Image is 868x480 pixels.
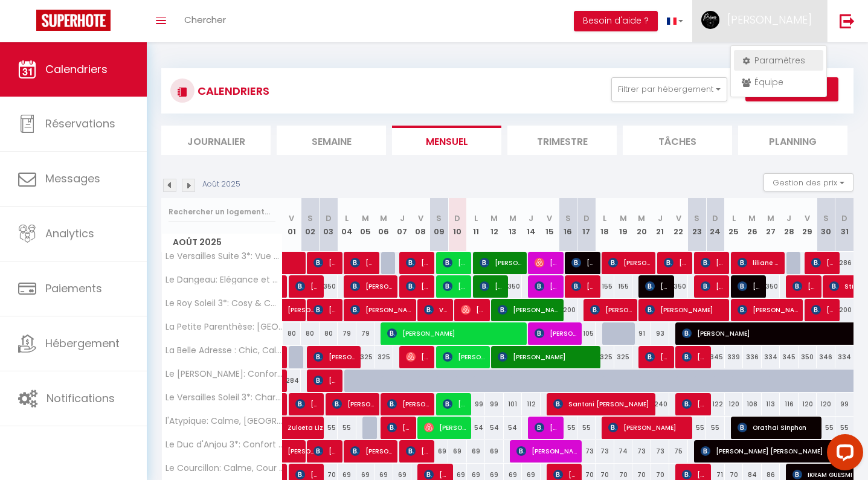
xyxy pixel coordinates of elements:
span: [PERSON_NAME] [792,275,817,298]
th: 09 [430,198,449,252]
span: [PERSON_NAME] [682,345,707,368]
div: 346 [817,346,835,368]
a: [PERSON_NAME] [283,346,289,369]
div: 325 [375,346,393,368]
img: logout [840,13,855,28]
div: 345 [706,346,725,368]
span: Analytics [45,226,94,241]
img: Super Booking [36,10,111,31]
th: 16 [559,198,577,252]
p: Août 2025 [202,179,240,190]
a: Équipe [734,72,823,92]
abbr: J [400,213,405,224]
span: La Belle Adresse : Chic, Calme & Spacieuse [164,346,285,355]
th: 30 [817,198,835,252]
th: 12 [485,198,504,252]
abbr: V [676,213,681,224]
img: ... [701,11,719,29]
div: 69 [430,440,449,462]
span: [PERSON_NAME] [701,251,725,274]
div: 200 [835,299,854,321]
abbr: V [805,213,810,224]
span: [PERSON_NAME] [313,298,338,321]
div: 74 [614,440,633,462]
a: Zuloeta Liz [283,417,301,440]
span: [PERSON_NAME] [443,251,468,274]
th: 22 [669,198,688,252]
abbr: J [786,213,791,224]
abbr: S [694,213,699,224]
div: 54 [467,417,486,439]
span: [PERSON_NAME] [682,392,707,415]
input: Rechercher un logement... [169,201,275,223]
th: 25 [725,198,744,252]
th: 18 [596,198,614,252]
div: 120 [817,393,835,415]
div: 350 [669,275,688,298]
div: 350 [762,275,780,298]
span: Le Roy Soleil 3*: Cosy & Cœur du quartier [GEOGRAPHIC_DATA] [164,299,285,308]
th: 23 [688,198,707,252]
div: 284 [283,370,301,392]
div: 99 [835,393,854,415]
div: 55 [688,417,707,439]
span: [PERSON_NAME] [424,416,468,439]
abbr: L [732,213,736,224]
abbr: J [658,213,663,224]
span: [PERSON_NAME] [350,440,394,462]
div: 286 [835,252,854,274]
span: [PERSON_NAME] [387,322,524,345]
span: Le Courcillon: Calme, Cour privée & Proche Château [164,464,285,473]
span: [PERSON_NAME] [406,440,431,462]
span: Orathai Sinphon [738,416,818,439]
div: 325 [614,346,633,368]
span: [PERSON_NAME] [535,275,559,298]
span: Volha Vinnikava [424,298,449,321]
li: Mensuel [392,126,501,155]
div: 54 [485,417,504,439]
span: [PERSON_NAME] Schepper [406,275,431,298]
abbr: M [380,213,387,224]
span: [PERSON_NAME] [295,275,320,298]
th: 05 [356,198,375,252]
div: 200 [559,299,577,321]
div: 93 [651,322,670,345]
div: 108 [743,393,762,415]
th: 31 [835,198,854,252]
div: 73 [596,440,614,462]
span: [PERSON_NAME] [480,275,504,298]
span: [PERSON_NAME] [571,275,596,298]
button: Filtrer par hébergement [611,77,727,101]
abbr: V [418,213,423,224]
div: 122 [706,393,725,415]
abbr: D [583,213,590,224]
div: 155 [614,275,633,298]
span: [PERSON_NAME] [608,251,652,274]
th: 01 [283,198,301,252]
span: Santoni [PERSON_NAME] [553,392,653,415]
th: 15 [541,198,559,252]
abbr: M [509,213,516,224]
th: 26 [743,198,762,252]
span: Messages [45,171,100,186]
th: 04 [338,198,356,252]
span: Le Dangeau: Elégance et Modernité proche Château [164,275,285,284]
div: 55 [835,417,854,439]
abbr: S [436,213,442,224]
a: Paramètres [734,50,823,71]
span: [PERSON_NAME] [645,275,670,298]
span: [PERSON_NAME] [498,298,560,321]
abbr: S [823,213,829,224]
th: 02 [301,198,320,252]
div: 80 [283,322,301,345]
span: [PERSON_NAME] [535,251,559,274]
span: Notifications [47,391,115,406]
abbr: M [767,213,774,224]
div: 116 [780,393,799,415]
span: [PERSON_NAME] [443,345,486,368]
abbr: M [748,213,756,224]
div: 91 [632,322,651,345]
span: [PERSON_NAME] [332,392,376,415]
span: Calendriers [45,62,108,77]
